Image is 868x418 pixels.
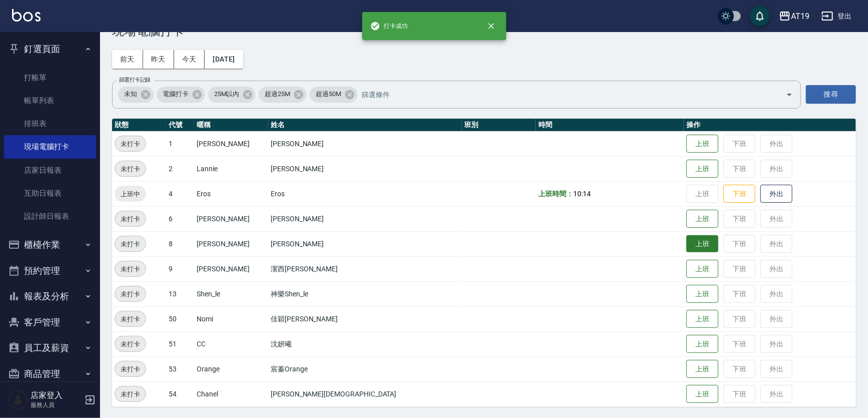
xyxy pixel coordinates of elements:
[115,339,146,349] span: 未打卡
[166,281,194,306] td: 13
[268,119,462,132] th: 姓名
[166,381,194,406] td: 54
[8,390,28,410] img: Person
[115,314,146,324] span: 未打卡
[194,331,268,356] td: CC
[359,86,768,103] input: 篩選條件
[166,306,194,331] td: 50
[686,160,718,178] button: 上班
[686,235,718,253] button: 上班
[166,256,194,281] td: 9
[268,206,462,231] td: [PERSON_NAME]
[538,190,573,198] b: 上班時間：
[12,9,41,22] img: Logo
[115,289,146,299] span: 未打卡
[268,156,462,181] td: [PERSON_NAME]
[166,156,194,181] td: 2
[4,205,96,228] a: 設計師日報表
[194,256,268,281] td: [PERSON_NAME]
[686,310,718,328] button: 上班
[194,356,268,381] td: Orange
[194,306,268,331] td: Nomi
[775,6,813,27] button: AT19
[166,356,194,381] td: 53
[118,87,154,103] div: 未知
[4,232,96,258] button: 櫃檯作業
[157,87,205,103] div: 電腦打卡
[268,281,462,306] td: 神樂Shen_le
[268,306,462,331] td: 佳穎[PERSON_NAME]
[684,119,856,132] th: 操作
[119,76,151,84] label: 篩選打卡記錄
[686,260,718,278] button: 上班
[208,89,246,99] span: 25M以內
[686,335,718,353] button: 上班
[166,231,194,256] td: 8
[115,189,146,199] span: 上班中
[115,389,146,399] span: 未打卡
[268,231,462,256] td: [PERSON_NAME]
[268,181,462,206] td: Eros
[462,119,536,132] th: 班別
[268,331,462,356] td: 沈妍曦
[686,360,718,378] button: 上班
[480,15,502,37] button: close
[4,309,96,335] button: 客戶管理
[143,50,174,69] button: 昨天
[4,182,96,205] a: 互助日報表
[174,50,205,69] button: 今天
[194,119,268,132] th: 暱稱
[686,285,718,303] button: 上班
[310,89,347,99] span: 超過50M
[268,381,462,406] td: [PERSON_NAME][DEMOGRAPHIC_DATA]
[205,50,243,69] button: [DATE]
[157,89,195,99] span: 電腦打卡
[166,119,194,132] th: 代號
[115,239,146,249] span: 未打卡
[115,264,146,274] span: 未打卡
[310,87,358,103] div: 超過50M
[4,283,96,309] button: 報表及分析
[194,156,268,181] td: Lannie
[115,364,146,374] span: 未打卡
[4,36,96,62] button: 釘選頁面
[750,6,770,26] button: save
[268,131,462,156] td: [PERSON_NAME]
[781,87,797,103] button: Open
[4,335,96,361] button: 員工及薪資
[4,89,96,112] a: 帳單列表
[166,181,194,206] td: 4
[4,361,96,387] button: 商品管理
[686,385,718,403] button: 上班
[806,85,856,104] button: 搜尋
[723,185,755,203] button: 下班
[194,281,268,306] td: Shen_le
[686,210,718,228] button: 上班
[166,206,194,231] td: 6
[112,50,143,69] button: 前天
[686,135,718,153] button: 上班
[268,356,462,381] td: 宸蓁Orange
[31,390,82,400] h5: 店家登入
[4,258,96,284] button: 預約管理
[115,139,146,149] span: 未打卡
[791,10,809,23] div: AT19
[194,131,268,156] td: [PERSON_NAME]
[194,381,268,406] td: Chanel
[259,89,296,99] span: 超過25M
[4,112,96,135] a: 排班表
[4,135,96,158] a: 現場電腦打卡
[4,66,96,89] a: 打帳單
[573,190,591,198] span: 10:14
[118,89,143,99] span: 未知
[112,119,166,132] th: 狀態
[817,7,856,26] button: 登出
[166,331,194,356] td: 51
[115,164,146,174] span: 未打卡
[194,231,268,256] td: [PERSON_NAME]
[166,131,194,156] td: 1
[760,185,792,203] button: 外出
[194,206,268,231] td: [PERSON_NAME]
[259,87,307,103] div: 超過25M
[4,159,96,182] a: 店家日報表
